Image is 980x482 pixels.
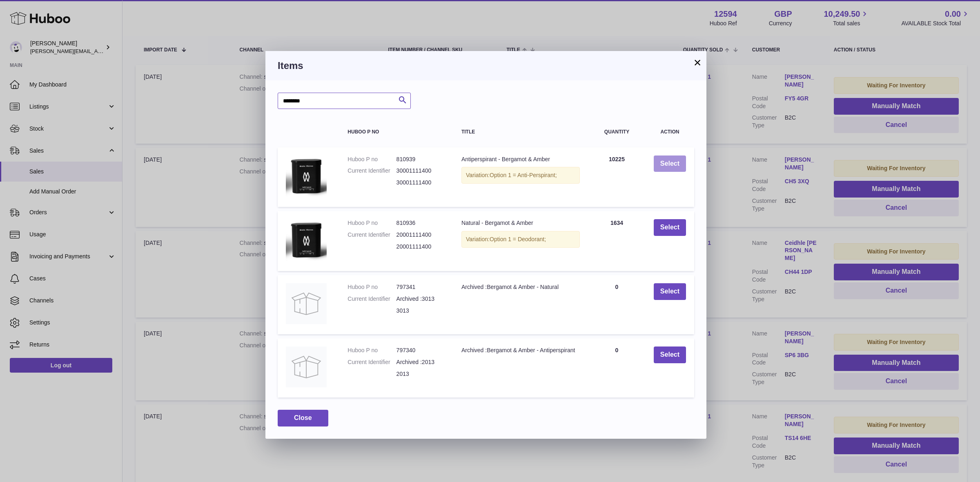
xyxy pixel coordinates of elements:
dd: 20001111400 [396,243,445,251]
dd: 810939 [396,155,445,163]
span: Option 1 = Anti-Perspirant; [490,172,557,178]
button: Select [654,347,686,363]
dd: 2013 [396,370,445,378]
dt: Current Identifier [347,231,396,239]
img: Natural - Bergamot & Amber [286,219,327,261]
button: × [693,58,702,67]
th: Quantity [588,121,646,143]
span: Option 1 = Deodorant; [490,236,546,242]
td: 0 [588,275,646,334]
div: Variation: [461,231,580,248]
dd: Archived :2013 [396,358,445,366]
dd: Archived :3013 [396,295,445,303]
dt: Huboo P no [347,347,396,354]
button: Select [654,155,686,172]
dt: Huboo P no [347,283,396,291]
button: Select [654,219,686,236]
td: 0 [588,338,646,398]
th: Action [646,121,694,143]
dd: 3013 [396,307,445,315]
th: Huboo P no [339,121,453,143]
div: Archived :Bergamot & Amber - Antiperspirant [461,347,580,354]
dd: 30001111400 [396,179,445,187]
img: Antiperspirant - Bergamot & Amber [286,155,327,197]
span: Close [294,414,312,421]
div: Variation: [461,167,580,184]
dt: Current Identifier [347,295,396,303]
dd: 797341 [396,283,445,291]
button: Close [278,410,328,426]
img: Archived :Bergamot & Amber - Natural [286,283,327,324]
div: Antiperspirant - Bergamot & Amber [461,155,580,163]
dt: Huboo P no [347,219,396,227]
td: 1634 [588,211,646,271]
th: Title [453,121,588,143]
div: Archived :Bergamot & Amber - Natural [461,283,580,291]
td: 10225 [588,147,646,207]
h3: Items [278,59,694,72]
button: Select [654,283,686,300]
dd: 20001111400 [396,231,445,239]
dd: 30001111400 [396,167,445,175]
dd: 810936 [396,219,445,227]
dt: Current Identifier [347,167,396,175]
img: Archived :Bergamot & Amber - Antiperspirant [286,347,327,387]
dt: Current Identifier [347,358,396,366]
div: Natural - Bergamot & Amber [461,219,580,227]
dd: 797340 [396,347,445,354]
dt: Huboo P no [347,155,396,163]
